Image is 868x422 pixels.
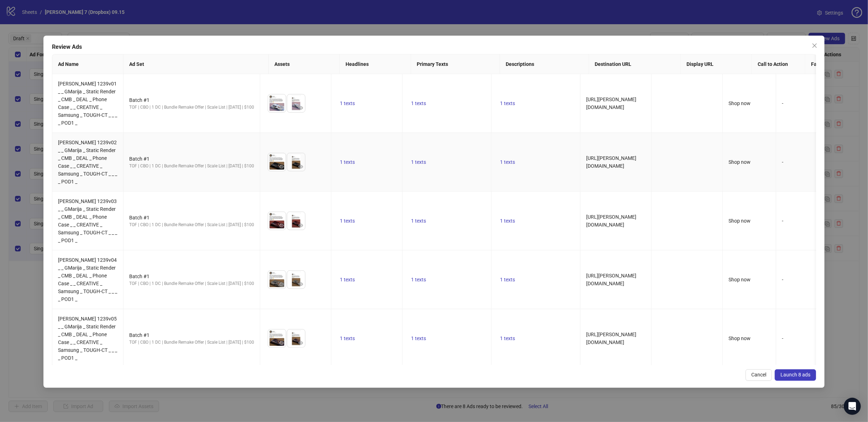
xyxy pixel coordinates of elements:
span: eye [279,223,284,228]
img: Asset 1 [268,94,286,112]
button: 1 texts [337,217,358,225]
button: Preview [277,221,286,230]
span: eye [298,282,303,287]
span: 1 texts [411,277,426,282]
button: Launch 8 ads [775,369,816,381]
button: Preview [296,104,305,112]
span: [URL][PERSON_NAME][DOMAIN_NAME] [586,97,636,110]
button: Preview [277,280,286,288]
div: Batch #1 [129,214,254,222]
button: 1 texts [337,275,358,284]
th: Display URL [681,54,752,74]
img: Asset 2 [287,329,305,347]
div: TOF | CBO | 1 DC | Bundle Remake Offer | Scale List | [DATE] | $100 [129,339,254,346]
button: 1 texts [408,275,429,284]
span: 1 texts [411,159,426,165]
span: 1 texts [411,100,426,106]
button: 1 texts [408,158,429,166]
span: 1 texts [340,218,355,224]
span: eye [279,105,284,110]
button: Preview [296,221,305,230]
div: Batch #1 [129,331,254,339]
th: Assets [269,54,340,74]
div: Batch #1 [129,96,254,104]
div: Review Ads [52,43,816,51]
div: TOF | CBO | 1 DC | Bundle Remake Offer | Scale List | [DATE] | $100 [129,222,254,228]
span: close [812,43,817,48]
th: Ad Name [52,54,123,74]
th: Call to Action [752,54,805,74]
span: eye [298,223,303,228]
button: Preview [296,162,305,171]
span: [PERSON_NAME] 1239v01 _ _ GMarija _ Static Render _ CMB _ DEAL _ Phone Case _ _ CREATIVE _ Samsun... [58,81,117,126]
span: 1 texts [340,277,355,282]
div: - [782,334,824,342]
div: - [782,158,824,166]
span: eye [298,164,303,169]
div: TOF | CBO | 1 DC | Bundle Remake Offer | Scale List | [DATE] | $100 [129,163,254,170]
img: Asset 1 [268,153,286,171]
div: - [782,276,824,283]
button: 1 texts [408,99,429,108]
span: eye [279,340,284,345]
button: 1 texts [497,217,518,225]
span: [PERSON_NAME] 1239v03 _ _ GMarija _ Static Render _ CMB _ DEAL _ Phone Case _ _ CREATIVE _ Samsun... [58,198,117,243]
th: Destination URL [589,54,681,74]
th: Descriptions [500,54,589,74]
div: Batch #1 [129,272,254,280]
span: [URL][PERSON_NAME][DOMAIN_NAME] [586,214,636,228]
button: Preview [277,162,286,171]
span: eye [298,105,303,110]
button: 1 texts [497,158,518,166]
span: 1 texts [500,218,515,224]
img: Asset 1 [268,329,286,347]
div: TOF | CBO | 1 DC | Bundle Remake Offer | Scale List | [DATE] | $100 [129,104,254,111]
button: Preview [296,339,305,347]
span: eye [279,164,284,169]
img: Asset 2 [287,153,305,171]
span: Shop now [728,159,751,165]
button: Preview [277,339,286,347]
button: 1 texts [497,99,518,108]
div: Batch #1 [129,155,254,163]
button: 1 texts [337,334,358,343]
th: Primary Texts [411,54,500,74]
img: Asset 1 [268,271,286,288]
th: Headlines [340,54,411,74]
span: eye [298,340,303,345]
button: Close [809,40,820,51]
img: Asset 2 [287,94,305,112]
span: 1 texts [340,335,355,341]
span: [URL][PERSON_NAME][DOMAIN_NAME] [586,273,636,286]
span: Shop now [728,100,751,106]
span: 1 texts [340,159,355,165]
div: - [782,217,824,225]
img: Asset 2 [287,271,305,288]
button: 1 texts [408,334,429,343]
span: [PERSON_NAME] 1239v05 _ _ GMarija _ Static Render _ CMB _ DEAL _ Phone Case _ _ CREATIVE _ Samsun... [58,316,117,361]
button: Cancel [746,369,772,381]
img: Asset 1 [268,212,286,230]
span: 1 texts [500,277,515,282]
span: 1 texts [500,335,515,341]
span: Shop now [728,335,751,341]
button: 1 texts [497,334,518,343]
span: 1 texts [411,218,426,224]
button: Preview [296,280,305,288]
th: Ad Set [123,54,269,74]
span: Cancel [751,372,766,377]
div: TOF | CBO | 1 DC | Bundle Remake Offer | Scale List | [DATE] | $100 [129,280,254,287]
span: 1 texts [500,100,515,106]
span: [URL][PERSON_NAME][DOMAIN_NAME] [586,332,636,345]
div: Open Intercom Messenger [844,398,861,415]
span: 1 texts [500,159,515,165]
span: [PERSON_NAME] 1239v02 _ _ GMarija _ Static Render _ CMB _ DEAL _ Phone Case _ _ CREATIVE _ Samsun... [58,140,117,184]
span: 1 texts [411,335,426,341]
button: 1 texts [337,99,358,108]
button: 1 texts [337,158,358,166]
span: [URL][PERSON_NAME][DOMAIN_NAME] [586,155,636,169]
button: 1 texts [408,217,429,225]
div: - [782,99,824,107]
span: Shop now [728,277,751,282]
span: Shop now [728,218,751,224]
